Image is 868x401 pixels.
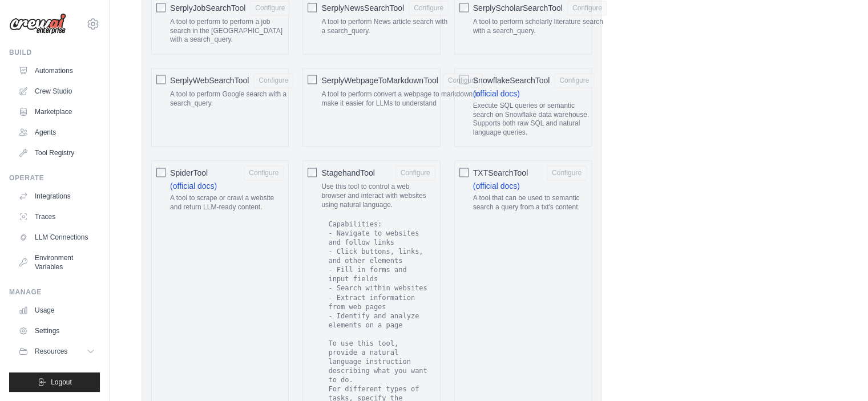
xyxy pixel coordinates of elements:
button: SerplyWebSearchTool A tool to perform Google search with a search_query. [253,73,293,88]
button: SerplyWebpageToMarkdownTool A tool to perform convert a webpage to markdown to make it easier for... [443,73,483,88]
a: Traces [14,208,100,226]
a: Automations [14,62,100,80]
a: Integrations [14,187,100,205]
div: Operate [9,173,100,183]
a: Environment Variables [14,249,100,276]
a: (official docs) [170,181,217,191]
p: A tool to perform convert a webpage to markdown to make it easier for LLMs to understand [321,90,482,108]
span: SerplyWebSearchTool [170,75,249,86]
span: SerplyScholarSearchTool [473,2,563,14]
p: A tool to perform News article search with a search_query. [321,18,449,35]
p: Execute SQL queries or semantic search on Snowflake data warehouse. Supports both raw SQL and nat... [473,102,595,137]
p: A tool to perform scholarly literature search with a search_query. [473,18,607,35]
span: TXTSearchTool [473,167,528,179]
span: SpiderTool [170,167,208,179]
button: SerplyJobSearchTool A tool to perform to perform a job search in the [GEOGRAPHIC_DATA] with a sea... [250,1,290,15]
span: Logout [51,378,72,387]
span: SerplyNewsSearchTool [321,2,404,14]
span: SerplyWebpageToMarkdownTool [321,75,438,86]
a: (official docs) [473,181,520,191]
a: Crew Studio [14,82,100,100]
a: (official docs) [473,89,520,98]
p: A tool to scrape or crawl a website and return LLM-ready content. [170,194,284,212]
p: Use this tool to control a web browser and interact with websites using natural language. [321,183,435,209]
a: Tool Registry [14,144,100,162]
p: A tool to perform to perform a job search in the [GEOGRAPHIC_DATA] with a search_query. [170,18,290,44]
button: Logout [9,372,100,392]
span: SerplyJobSearchTool [170,2,245,14]
img: Logo [9,13,66,35]
button: SpiderTool (official docs) A tool to scrape or crawl a website and return LLM-ready content. [244,165,284,180]
button: SerplyNewsSearchTool A tool to perform News article search with a search_query. [409,1,449,15]
a: Settings [14,322,100,340]
p: A tool that can be used to semantic search a query from a txt's content. [473,194,587,212]
span: SnowflakeSearchTool [473,75,550,86]
div: Manage [9,287,100,297]
a: LLM Connections [14,228,100,246]
a: Usage [14,301,100,319]
button: SerplyScholarSearchTool A tool to perform scholarly literature search with a search_query. [567,1,607,15]
a: Agents [14,123,100,141]
span: StagehandTool [321,167,374,179]
button: TXTSearchTool (official docs) A tool that can be used to semantic search a query from a txt's con... [547,165,587,180]
a: Marketplace [14,103,100,121]
button: StagehandTool Use this tool to control a web browser and interact with websites using natural lan... [395,165,435,180]
span: Resources [35,347,67,356]
button: SnowflakeSearchTool (official docs) Execute SQL queries or semantic search on Snowflake data ware... [554,73,594,88]
div: Build [9,48,100,57]
button: Resources [14,342,100,361]
p: A tool to perform Google search with a search_query. [170,90,293,108]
